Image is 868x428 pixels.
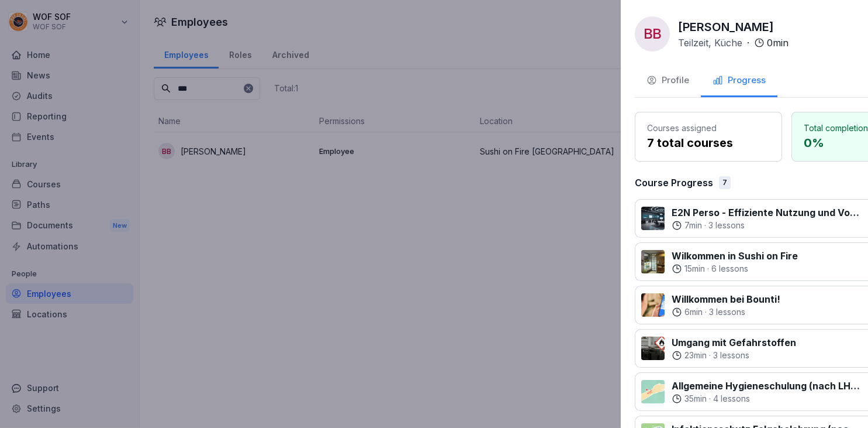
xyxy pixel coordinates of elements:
button: Profile [635,66,701,97]
p: Course Progress [635,176,713,190]
p: E2N Perso - Effiziente Nutzung und Vorteile [672,206,862,220]
div: · [672,263,798,275]
p: [PERSON_NAME] [678,18,774,36]
p: 3 lessons [709,306,745,318]
p: 35 min [684,393,707,405]
button: Progress [701,66,777,97]
div: · [672,393,862,405]
div: Progress [713,74,766,87]
p: 4 lessons [713,393,750,405]
p: 3 lessons [713,350,749,361]
p: 6 lessons [711,263,748,275]
div: · [672,306,780,318]
p: Willkommen bei Bounti! [672,292,780,306]
div: · [678,36,789,50]
p: 7 total courses [647,134,770,152]
p: Allgemeine Hygieneschulung (nach LHMV §4) [672,379,862,393]
div: Profile [646,74,689,87]
p: 23 min [684,350,707,361]
p: 3 lessons [708,220,745,231]
p: 6 min [684,306,703,318]
p: 0 min [767,36,789,50]
p: Wilkommen in Sushi on Fire [672,249,798,263]
p: Umgang mit Gefahrstoffen [672,335,796,350]
p: Courses assigned [647,122,770,134]
div: BB [635,16,670,52]
div: · [672,350,796,361]
p: Teilzeit, Küche [678,36,742,50]
p: 7 min [684,220,702,231]
div: 7 [719,176,731,189]
p: 15 min [684,263,705,275]
div: · [672,220,862,231]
